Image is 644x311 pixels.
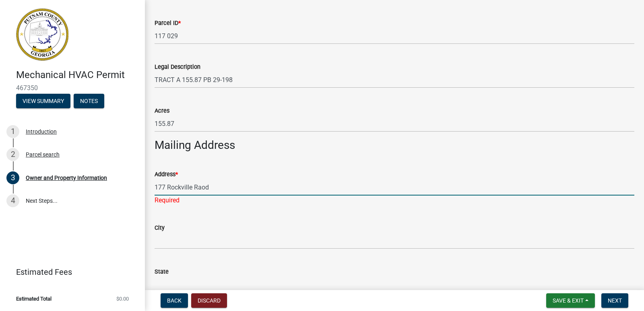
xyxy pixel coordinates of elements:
div: Owner and Property Information [26,175,107,181]
a: Estimated Fees [6,264,132,280]
div: 4 [6,194,19,207]
span: $0.00 [116,296,129,301]
button: Back [161,293,188,308]
img: Putnam County, Georgia [16,8,68,61]
label: Parcel ID [155,21,181,26]
wm-modal-confirm: Notes [74,98,104,105]
span: Next [608,297,622,304]
wm-modal-confirm: Summary [16,98,70,105]
label: City [155,225,165,231]
button: Discard [191,293,227,308]
h4: Mechanical HVAC Permit [16,69,138,81]
div: 3 [6,171,19,184]
span: Estimated Total [16,296,52,301]
button: Save & Exit [546,293,595,308]
span: Back [167,297,182,304]
button: Next [601,293,628,308]
div: 2 [6,148,19,161]
div: Parcel search [26,152,60,157]
h3: Mailing Address [155,138,634,152]
span: Save & Exit [553,297,584,304]
div: 1 [6,125,19,138]
button: Notes [74,94,104,108]
div: Required [155,196,634,205]
label: Address [155,172,178,177]
div: Introduction [26,129,57,134]
label: State [155,269,169,275]
span: 467350 [16,84,129,92]
label: Legal Description [155,64,200,70]
label: Acres [155,108,169,114]
button: View Summary [16,94,70,108]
